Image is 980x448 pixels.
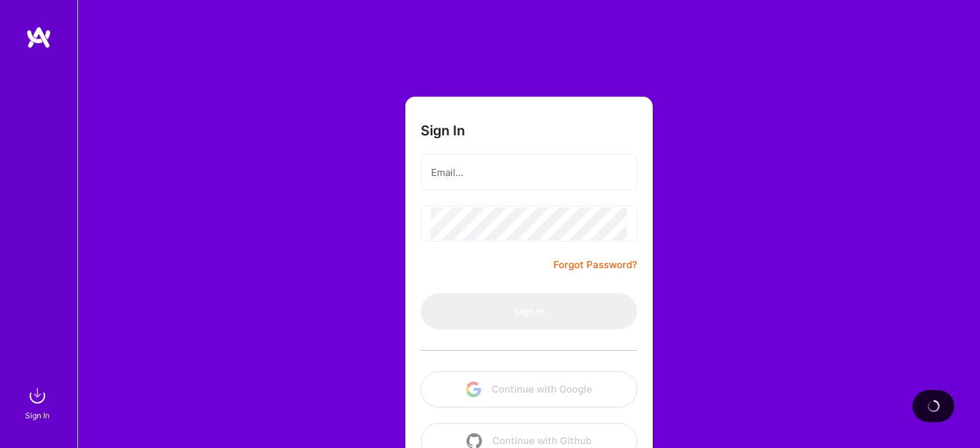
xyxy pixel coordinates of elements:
img: logo [26,26,52,49]
img: sign in [24,383,50,409]
a: Forgot Password? [553,257,637,273]
h3: Sign In [421,122,465,139]
button: Sign In [421,293,637,329]
div: Sign In [25,409,50,422]
a: sign inSign In [27,383,50,422]
img: icon [466,382,481,397]
img: loading [925,398,941,414]
button: Continue with Google [421,371,637,407]
input: Email... [431,156,627,189]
